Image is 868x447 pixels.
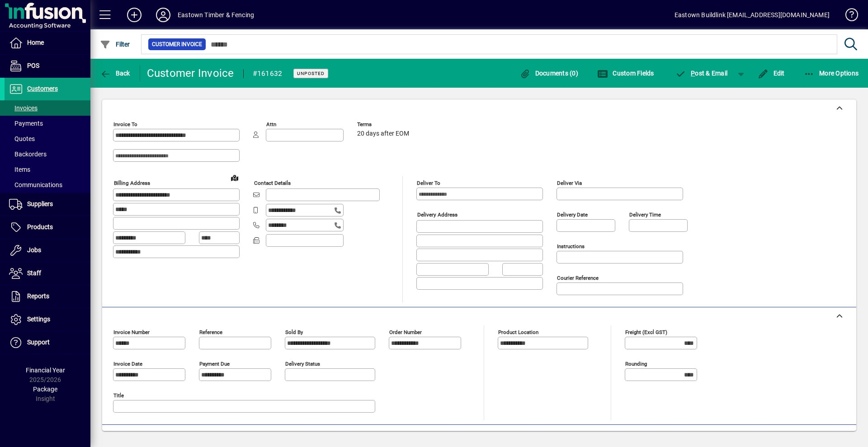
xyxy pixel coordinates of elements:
span: Payments [9,120,43,127]
button: Back [98,65,132,81]
a: Invoices [5,100,90,116]
mat-label: Delivery date [557,212,588,218]
div: Eastown Timber & Fencing [178,8,254,22]
a: Items [5,162,90,177]
app-page-header-button: Back [90,65,140,81]
mat-label: Invoice number [113,329,150,335]
span: Reports [27,292,49,300]
button: Custom Fields [595,65,656,81]
span: Customers [27,85,58,92]
mat-label: Order number [389,329,422,335]
span: 20 days after EOM [357,130,409,137]
a: Quotes [5,131,90,146]
mat-label: Delivery status [285,361,320,367]
a: POS [5,55,90,77]
mat-label: Product location [498,329,538,335]
span: Filter [100,41,130,48]
a: View on map [227,170,242,185]
mat-label: Rounding [625,361,647,367]
a: Products [5,216,90,239]
a: Staff [5,262,90,285]
button: Profile [149,7,178,23]
a: Communications [5,177,90,193]
span: Package [33,386,57,393]
mat-label: Payment due [199,361,230,367]
span: Staff [27,269,41,277]
span: Documents (0) [519,70,578,77]
mat-label: Instructions [557,243,585,249]
mat-label: Reference [199,329,222,335]
a: Reports [5,285,90,308]
span: More Options [804,70,859,77]
button: Documents (0) [517,65,580,81]
span: Settings [27,315,50,323]
span: Products [27,223,53,231]
mat-label: Invoice date [113,361,142,367]
mat-label: Attn [266,121,276,127]
span: Communications [9,181,62,188]
span: Edit [758,70,785,77]
span: Items [9,166,30,173]
a: Backorders [5,146,90,162]
div: Customer Invoice [147,66,234,80]
span: Jobs [27,246,41,254]
mat-label: Courier Reference [557,275,599,281]
span: Invoices [9,104,38,112]
span: Customer Invoice [152,40,202,49]
span: Terms [357,122,411,127]
button: Post & Email [671,65,732,81]
a: Support [5,331,90,354]
mat-label: Title [113,392,124,399]
mat-label: Sold by [285,329,303,335]
div: #161632 [253,66,283,81]
button: Edit [755,65,787,81]
mat-label: Invoice To [113,121,137,127]
span: Quotes [9,135,35,142]
span: Financial Year [26,367,65,374]
a: Knowledge Base [839,2,857,31]
mat-label: Deliver To [417,180,440,186]
span: Home [27,39,44,46]
span: Unposted [297,71,325,76]
span: Backorders [9,151,47,158]
a: Jobs [5,239,90,262]
span: ost & Email [675,70,728,77]
mat-label: Deliver via [557,180,582,186]
mat-label: Delivery time [629,212,661,218]
span: P [691,70,695,77]
a: Home [5,32,90,54]
span: Custom Fields [597,70,654,77]
a: Suppliers [5,193,90,216]
span: Support [27,339,50,346]
span: Back [100,70,130,77]
div: Eastown Buildlink [EMAIL_ADDRESS][DOMAIN_NAME] [675,8,830,22]
span: POS [27,62,39,69]
a: Payments [5,116,90,131]
button: Filter [98,36,132,52]
button: More Options [802,65,861,81]
button: Add [120,7,149,23]
a: Settings [5,308,90,331]
span: Suppliers [27,200,53,207]
mat-label: Freight (excl GST) [625,329,667,335]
